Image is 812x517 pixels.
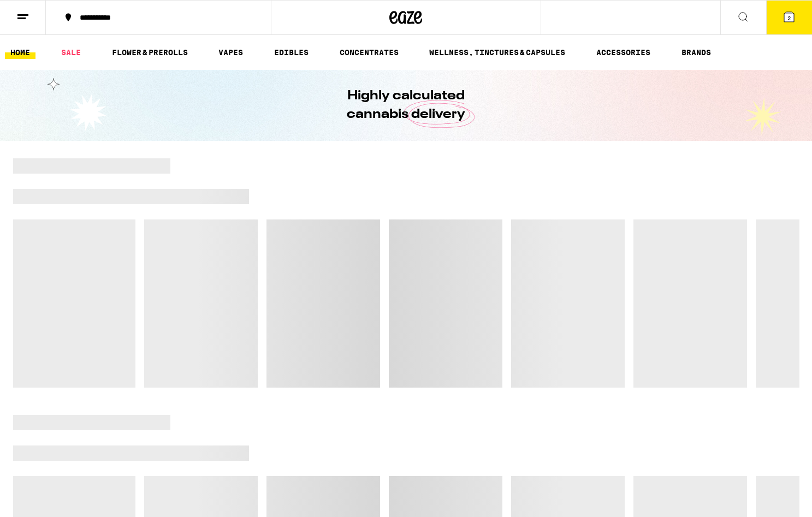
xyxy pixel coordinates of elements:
button: 2 [766,1,812,34]
a: EDIBLES [269,46,314,59]
a: WELLNESS, TINCTURES & CAPSULES [424,46,571,59]
a: CONCENTRATES [334,46,404,59]
span: 2 [787,15,791,21]
h1: Highly calculated cannabis delivery [316,87,496,124]
a: FLOWER & PREROLLS [106,46,193,59]
a: VAPES [213,46,248,59]
a: SALE [56,46,86,59]
a: HOME [5,46,35,59]
a: ACCESSORIES [591,46,656,59]
button: BRANDS [676,46,716,59]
